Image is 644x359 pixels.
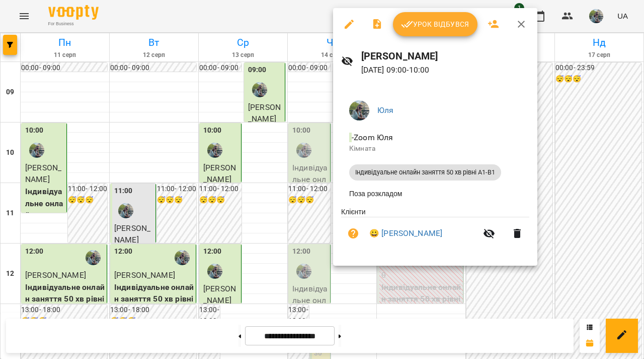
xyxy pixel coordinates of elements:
[393,12,477,36] button: Урок відбувся
[349,144,521,154] p: Кімната
[349,100,369,121] img: c71655888622cca4d40d307121b662d7.jpeg
[401,18,469,30] span: Урок відбувся
[349,168,501,177] span: Індивідуальне онлайн заняття 50 хв рівні А1-В1
[369,227,442,240] a: 😀 [PERSON_NAME]
[341,221,365,246] button: Візит ще не сплачено. Додати оплату?
[361,48,529,64] h6: [PERSON_NAME]
[377,105,393,115] a: Юля
[361,64,529,76] p: [DATE] 09:00 - 10:00
[349,133,395,142] span: - Zoom Юля
[341,207,529,254] ul: Клієнти
[341,185,529,203] li: Поза розкладом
